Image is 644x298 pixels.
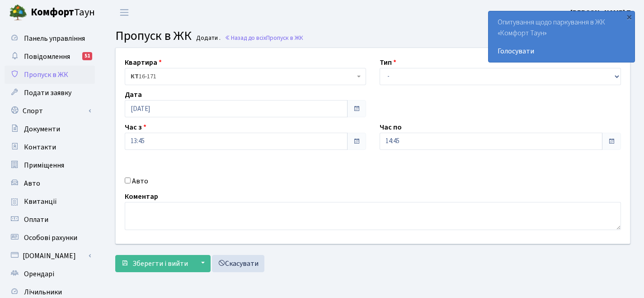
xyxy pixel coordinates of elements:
a: [PERSON_NAME] П. [570,7,633,18]
label: Авто [132,176,148,187]
label: Дата [125,89,142,100]
a: Орендарі [5,265,95,283]
span: Подати заявку [24,88,71,98]
label: Квартира [125,57,162,68]
a: Квитанції [5,192,95,211]
label: Час по [380,122,402,133]
span: Пропуск в ЖК [266,34,303,42]
div: × [625,12,634,21]
button: Зберегти і вийти [115,255,194,272]
span: Зберегти і вийти [132,259,188,269]
a: Голосувати [498,46,625,57]
a: Особові рахунки [5,229,95,247]
span: Лічильники [24,287,62,297]
a: Авто [5,174,95,192]
span: Орендарі [24,269,54,279]
span: Пропуск в ЖК [24,70,68,80]
label: Тип [380,57,396,68]
div: Опитування щодо паркування в ЖК «Комфорт Таун» [489,11,635,62]
a: Оплати [5,211,95,229]
label: Коментар [125,191,158,202]
span: Документи [24,124,60,134]
div: 51 [82,52,92,60]
a: Контакти [5,138,95,156]
a: Скасувати [212,255,264,272]
button: Переключити навігацію [113,5,136,20]
a: Пропуск в ЖК [5,66,95,84]
span: Пропуск в ЖК [115,27,192,45]
b: КТ [131,72,139,81]
small: Додати . [194,34,221,42]
span: <b>КТ</b>&nbsp;&nbsp;&nbsp;&nbsp;16-171 [125,68,366,85]
span: Приміщення [24,160,64,170]
a: Повідомлення51 [5,48,95,66]
a: Назад до всіхПропуск в ЖК [225,34,303,42]
span: Оплати [24,215,48,225]
span: Авто [24,178,40,188]
a: Панель управління [5,29,95,48]
b: [PERSON_NAME] П. [570,8,633,18]
label: Час з [125,122,146,133]
span: Контакти [24,142,56,152]
span: Квитанції [24,197,57,207]
a: [DOMAIN_NAME] [5,247,95,265]
span: <b>КТ</b>&nbsp;&nbsp;&nbsp;&nbsp;16-171 [131,72,355,81]
span: Повідомлення [24,52,70,62]
a: Приміщення [5,156,95,174]
a: Подати заявку [5,84,95,102]
a: Спорт [5,102,95,120]
span: Особові рахунки [24,233,77,243]
a: Документи [5,120,95,138]
span: Панель управління [24,34,85,43]
b: Комфорт [31,5,74,19]
img: logo.png [9,4,27,22]
span: Таун [31,5,95,20]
